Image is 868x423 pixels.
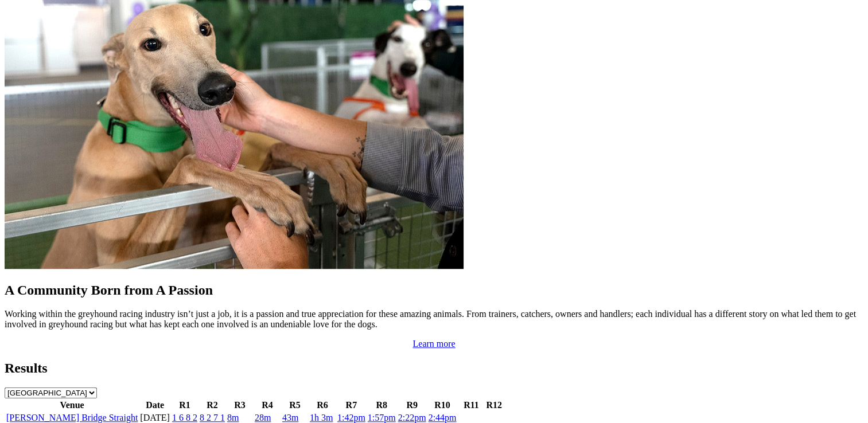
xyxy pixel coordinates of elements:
a: 2:22pm [398,413,426,422]
a: Learn more [412,339,455,348]
th: Date [139,399,170,411]
th: R3 [227,399,253,411]
a: 43m [282,413,298,422]
th: R9 [398,399,427,411]
a: 2:44pm [429,413,457,422]
p: Working within the greyhound racing industry isn’t just a job, it is a passion and true appreciat... [5,309,863,330]
h2: Results [5,361,863,376]
a: 1:57pm [368,413,396,422]
a: 8m [227,413,239,422]
th: R2 [199,399,225,411]
a: 1 6 8 2 [172,413,197,422]
a: [PERSON_NAME] Bridge Straight [6,413,138,422]
th: R6 [309,399,336,411]
a: 8 2 7 1 [200,413,225,422]
a: 1h 3m [310,413,333,422]
th: R11 [458,399,484,411]
th: R10 [428,399,457,411]
h2: A Community Born from A Passion [5,283,863,298]
th: R5 [282,399,308,411]
th: R7 [337,399,366,411]
a: 28m [255,413,271,422]
th: R4 [254,399,281,411]
th: Venue [6,399,138,411]
th: R8 [367,399,396,411]
a: 1:42pm [337,413,365,422]
th: R12 [485,399,503,411]
th: R1 [172,399,198,411]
